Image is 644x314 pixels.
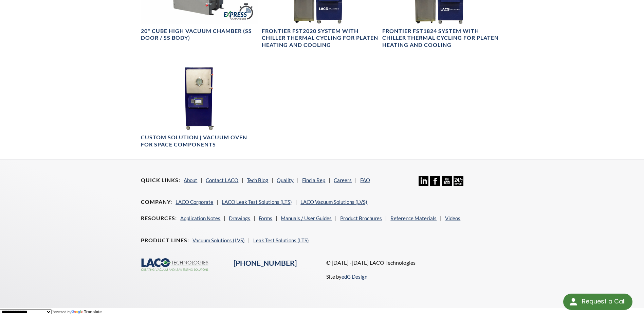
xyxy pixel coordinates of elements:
[302,177,325,183] a: Find a Rep
[141,237,189,244] h4: Product Lines
[184,177,197,183] a: About
[259,215,272,221] a: Forms
[141,198,172,206] h4: Company
[141,65,257,148] a: Vacuum Oven for space components, front viewCustom Solution | Vacuum Oven for Space Components
[300,199,367,205] a: LACO Vacuum Solutions (LVS)
[326,273,367,281] p: Site by
[340,215,382,221] a: Product Brochures
[326,258,503,267] p: © [DATE] -[DATE] LACO Technologies
[253,237,309,243] a: Leak Test Solutions (LTS)
[445,215,460,221] a: Videos
[454,176,463,186] img: 24/7 Support Icon
[563,294,632,310] div: Request a Call
[360,177,370,183] a: FAQ
[141,177,180,184] h4: Quick Links
[382,28,499,49] h4: Frontier FST1824 System with Chiller Thermal Cycling for Platen Heating and Cooling
[262,28,378,49] h4: Frontier FST2020 System with Chiller Thermal Cycling for Platen Heating and Cooling
[582,294,626,309] div: Request a Call
[277,177,294,183] a: Quality
[180,215,220,221] a: Application Notes
[141,215,177,222] h4: Resources
[390,215,437,221] a: Reference Materials
[342,274,367,280] a: edG Design
[141,134,257,148] h4: Custom Solution | Vacuum Oven for Space Components
[247,177,268,183] a: Tech Blog
[568,296,579,307] img: round button
[192,237,245,243] a: Vacuum Solutions (LVS)
[141,28,257,42] h4: 20" Cube High Vacuum Chamber (SS Door / SS Body)
[206,177,238,183] a: Contact LACO
[454,181,463,187] a: 24/7 Support
[176,199,213,205] a: LACO Corporate
[222,199,292,205] a: LACO Leak Test Solutions (LTS)
[334,177,352,183] a: Careers
[229,215,250,221] a: Drawings
[281,215,332,221] a: Manuals / User Guides
[234,259,297,267] a: [PHONE_NUMBER]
